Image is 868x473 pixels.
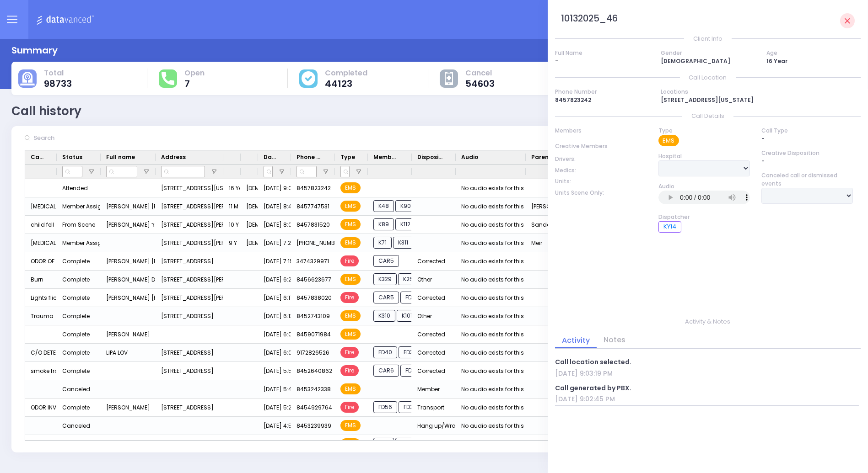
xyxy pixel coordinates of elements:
[397,310,417,322] span: K101
[658,152,750,160] div: Hospital
[62,219,95,231] div: From Scene
[297,276,331,283] span: 8456623677
[658,127,750,135] div: Type
[25,362,835,380] div: Press SPACE to select this row.
[412,435,456,453] div: Transport
[322,168,329,175] button: Open Filter Menu
[162,72,174,85] img: total-response.svg
[25,197,835,216] div: Press SPACE to select this row.
[62,182,88,194] div: Attended
[461,347,537,359] div: No audio exists for this call.
[340,274,361,285] span: EMS
[373,237,392,249] span: K71
[25,362,57,380] div: smoke from an outlet
[258,362,291,380] div: [DATE] 5:56:41 PM
[25,197,57,216] div: [MEDICAL_DATA]
[11,43,58,57] div: Summary
[461,402,537,414] div: No audio exists for this call.
[555,369,859,378] div: [DATE] 9:03:19 PM
[25,307,57,325] div: Trauma
[461,310,537,322] div: No audio exists for this call.
[25,417,835,435] div: Press SPACE to select this row.
[461,219,537,231] div: No audio exists for this call.
[761,149,853,157] div: Creative Disposition
[465,69,495,78] span: Cancel
[340,329,361,340] span: EMS
[555,155,647,163] div: Drivers:
[661,96,861,104] div: [STREET_ADDRESS][US_STATE]
[101,289,156,307] div: [PERSON_NAME] [PERSON_NAME]
[373,310,395,322] span: K310
[258,252,291,271] div: [DATE] 7:15:11 PM
[461,420,537,432] div: No audio exists for this call.
[340,201,361,212] span: EMS
[258,197,291,216] div: [DATE] 8:45:23 PM
[25,289,57,307] div: Lights flickering - odor of something burning in the residence
[340,153,355,161] span: Type
[241,234,258,252] div: [DEMOGRAPHIC_DATA]
[241,435,258,453] div: [DEMOGRAPHIC_DATA]
[658,213,750,221] div: Dispatcher
[340,292,359,303] span: Fire
[302,71,315,85] img: cause-cover.svg
[297,257,329,265] span: 3474329971
[555,73,861,82] p: Call Location
[555,142,647,150] div: Creative Members
[461,237,537,249] div: No audio exists for this call.
[258,289,291,307] div: [DATE] 6:17:45 PM
[658,221,681,233] div: KY14
[555,317,861,326] p: Activity & Notes
[31,153,44,161] span: Call Type
[417,153,443,161] span: Disposition
[101,271,156,289] div: [PERSON_NAME] DEUTSCH [PERSON_NAME]
[398,273,418,285] span: K25
[210,168,218,175] button: Open Filter Menu
[31,129,168,147] input: Search
[25,216,835,234] div: Press SPACE to select this row.
[412,325,456,344] div: Corrected
[106,166,137,177] input: Full name Filter Input
[278,168,286,175] button: Open Filter Menu
[25,252,835,271] div: Press SPACE to select this row.
[156,216,223,234] div: [STREET_ADDRESS][PERSON_NAME]
[62,365,90,377] div: Complete
[62,310,90,322] div: Complete
[258,435,291,453] div: [DATE] 4:49:59 PM
[161,166,205,177] input: Address Filter Input
[373,255,399,267] span: CAR5
[340,365,359,376] span: Fire
[297,294,332,302] span: 8457838020
[62,153,82,161] span: Status
[258,234,291,252] div: [DATE] 7:27:07 PM
[412,307,456,325] div: Other
[412,362,456,380] div: Corrected
[62,292,90,304] div: Complete
[340,255,359,266] span: Fire
[412,417,456,435] div: Hang up/Wrong Number
[156,289,223,307] div: [STREET_ADDRESS][PERSON_NAME]
[36,14,97,25] img: Logo
[526,197,570,216] div: [PERSON_NAME]
[526,216,570,234] div: Sandor0
[297,349,329,356] span: 9172826526
[761,135,853,143] div: -
[761,127,853,135] div: Call Type
[355,168,362,175] button: Open Filter Menu
[101,325,156,344] div: [PERSON_NAME]
[373,346,397,358] span: FD40
[340,420,361,431] span: EMS
[555,383,859,393] div: Call generated by PBX.
[399,346,420,358] span: FD31
[445,72,453,85] img: other-cause.svg
[241,179,258,197] div: [DEMOGRAPHIC_DATA]
[241,197,258,216] div: [DEMOGRAPHIC_DATA]
[258,380,291,399] div: [DATE] 5:47:40 PM
[761,157,853,165] div: -
[62,329,90,340] div: Complete
[555,57,649,65] div: -
[62,274,90,286] div: Complete
[661,57,755,65] div: [DEMOGRAPHIC_DATA]
[297,221,330,229] span: 8457831520
[156,234,223,252] div: [STREET_ADDRESS][PERSON_NAME]
[297,404,332,411] span: 8454929764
